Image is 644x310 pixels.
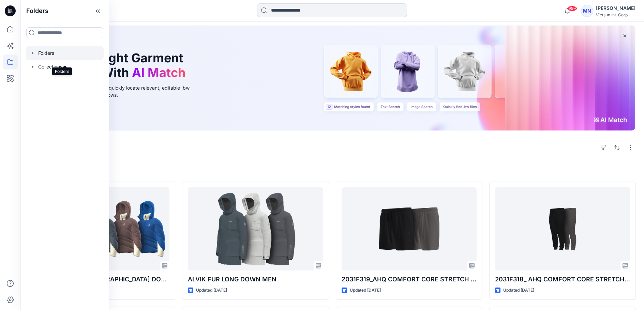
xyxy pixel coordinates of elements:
[46,51,189,80] h1: Find the Right Garment Instantly With
[567,6,577,11] span: 99+
[581,5,593,17] div: MN
[342,187,477,270] a: 2031F319_AHQ COMFORT CORE STRETCH WOVEN 7IN SHORT MEN WESTERN_SMS_AW26
[342,275,477,284] p: 2031F319_AHQ COMFORT CORE STRETCH WOVEN 7IN SHORT MEN WESTERN_SMS_AW26
[596,4,635,12] div: [PERSON_NAME]
[132,65,185,80] span: AI Match
[46,84,199,98] div: Use text or image search to quickly locate relevant, editable .bw files for faster design workflows.
[350,287,381,294] p: Updated [DATE]
[596,12,635,17] div: Vietsun Int. Corp
[495,275,630,284] p: 2031F318_ AHQ COMFORT CORE STRETCH WOVEN PANT MEN WESTERN_SMS_AW26
[495,187,630,270] a: 2031F318_ AHQ COMFORT CORE STRETCH WOVEN PANT MEN WESTERN_SMS_AW26
[188,275,323,284] p: ALVIK FUR LONG DOWN MEN
[188,187,323,270] a: ALVIK FUR LONG DOWN MEN
[503,287,534,294] p: Updated [DATE]
[196,287,227,294] p: Updated [DATE]
[29,167,636,175] h4: Styles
